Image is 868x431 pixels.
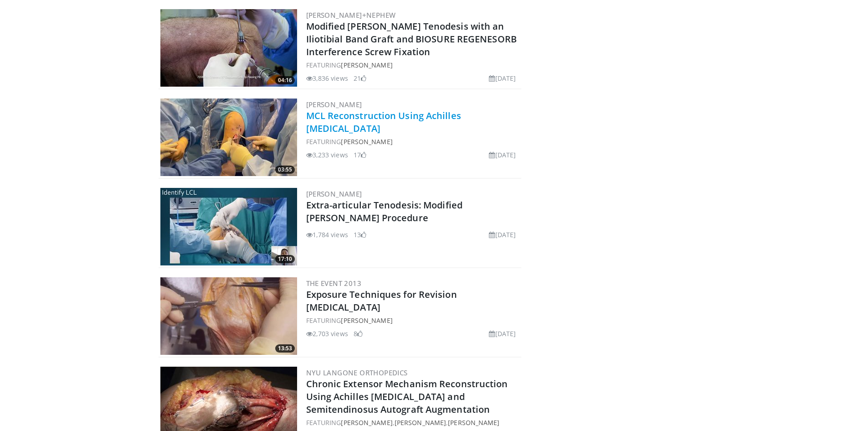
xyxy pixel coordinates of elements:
[160,188,297,265] a: 17:10
[489,73,516,83] li: [DATE]
[306,137,520,146] div: FEATURING
[306,199,463,224] a: Extra-articular Tenodesis: Modified [PERSON_NAME] Procedure
[306,100,362,109] a: [PERSON_NAME]
[306,279,362,288] a: The Event 2013
[160,188,297,265] img: a0e69403-0f10-4164-ba23-48c128aeda71.300x170_q85_crop-smart_upscale.jpg
[160,277,297,355] a: 13:53
[354,73,366,83] li: 21
[354,230,366,239] li: 13
[341,61,392,69] a: [PERSON_NAME]
[275,166,295,174] span: 03:55
[275,344,295,353] span: 13:53
[354,329,363,338] li: 8
[306,20,517,58] a: Modified [PERSON_NAME] Tenodesis with an Iliotibial Band Graft and BIOSURE REGENESORB Interferenc...
[354,150,366,160] li: 17
[306,10,396,20] a: [PERSON_NAME]+Nephew
[160,9,297,87] img: b2c6995f-9e5d-478c-b6af-84cadf7ab5c7.300x170_q85_crop-smart_upscale.jpg
[306,288,457,313] a: Exposure Techniques for Revision [MEDICAL_DATA]
[306,230,348,239] li: 1,784 views
[306,378,508,415] a: Chronic Extensor Mechanism Reconstruction Using Achilles [MEDICAL_DATA] and Semitendinosus Autogr...
[489,230,516,239] li: [DATE]
[306,368,408,377] a: NYU Langone Orthopedics
[275,255,295,263] span: 17:10
[395,418,446,427] a: [PERSON_NAME]
[306,150,348,160] li: 3,233 views
[489,329,516,338] li: [DATE]
[306,109,461,135] a: MCL Reconstruction Using Achilles [MEDICAL_DATA]
[306,73,348,83] li: 3,836 views
[448,418,499,427] a: [PERSON_NAME]
[160,99,297,176] img: 4a9c8a4b-21b0-494a-8c87-50048dd154b5.300x170_q85_crop-smart_upscale.jpg
[160,9,297,87] a: 04:16
[306,316,520,325] div: FEATURING
[160,277,297,355] img: 16d600b7-4875-420c-b295-1ea96c16a48f.300x170_q85_crop-smart_upscale.jpg
[306,60,520,70] div: FEATURING
[341,418,392,427] a: [PERSON_NAME]
[275,76,295,84] span: 04:16
[341,316,392,325] a: [PERSON_NAME]
[489,150,516,160] li: [DATE]
[306,329,348,338] li: 2,703 views
[341,137,392,146] a: [PERSON_NAME]
[306,418,520,427] div: FEATURING , ,
[160,99,297,176] a: 03:55
[306,189,362,198] a: [PERSON_NAME]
